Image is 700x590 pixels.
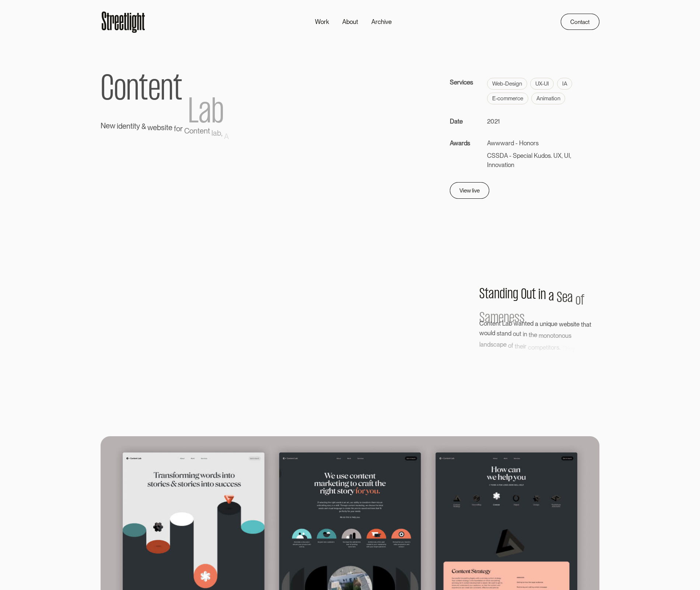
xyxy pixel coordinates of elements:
span: t [173,73,182,108]
span: L [188,97,199,131]
span: s [490,341,493,349]
span: e [527,320,530,328]
span: t [532,287,536,302]
p: CSSDA - Special Kudos. UX, UI, Innovation [487,151,599,170]
span: h [531,331,534,339]
div: Archive [371,17,392,27]
span: a [501,330,505,338]
span: i [133,120,134,131]
span: i [546,320,547,328]
span: t [499,320,501,328]
p: Awwward - Honors [487,139,539,148]
span: d [492,329,495,337]
span: . [559,344,560,352]
span: a [480,341,484,349]
span: n [559,332,562,340]
span: m [539,332,543,340]
span: e [554,320,557,328]
span: T [562,345,566,353]
span: S [479,311,485,326]
span: a [518,320,522,328]
div: Work [315,17,329,27]
div: Contact [570,17,589,27]
span: d [508,330,511,338]
span: o [575,294,581,308]
span: h [517,343,520,351]
span: i [523,331,524,339]
span: e [543,344,546,352]
span: e [148,73,160,108]
span: e [168,122,172,133]
span: b [211,97,224,131]
span: L [502,320,505,328]
span: a [505,320,509,328]
span: l [211,128,213,139]
span: s [568,332,571,340]
strong: Awards [450,139,470,147]
span: t [515,343,517,351]
span: s [556,344,559,352]
span: S [557,291,562,305]
span: u [487,329,491,337]
span: f [511,342,513,350]
span: e [503,341,507,349]
div: Web-Design [487,78,527,90]
span: o [484,320,487,328]
span: A [224,131,229,142]
span: a [497,341,500,349]
span: C [479,320,484,328]
span: y [136,120,140,131]
span: e [106,120,110,131]
span: t [549,344,551,352]
span: t [589,321,591,329]
span: t [574,320,576,329]
a: Contact [561,14,599,30]
span: i [573,320,574,329]
span: o [531,344,535,352]
span: t [197,125,200,136]
span: o [508,342,511,350]
span: t [139,73,148,108]
span: l [479,341,480,349]
span: t [581,321,583,329]
span: t [208,125,210,136]
span: e [562,291,567,305]
span: e [569,345,572,353]
span: n [494,287,500,302]
span: s [514,311,519,326]
span: C [101,73,113,108]
span: n [505,330,508,338]
span: g [513,287,518,302]
span: u [540,320,543,328]
span: n [126,120,130,131]
span: C [184,125,189,136]
span: d [118,120,122,131]
span: n [507,287,513,302]
span: b [157,122,161,133]
a: Archive [365,15,398,28]
span: t [134,120,136,131]
div: Animation [531,93,565,104]
span: o [189,125,193,136]
span: i [505,287,507,302]
span: i [548,344,549,352]
span: o [543,332,547,340]
span: w [559,320,564,329]
span: n [504,311,509,326]
span: t [546,344,548,352]
span: u [526,287,532,302]
span: o [484,329,487,337]
span: N [101,120,106,131]
span: n [540,288,546,302]
div: E-commerce [487,93,528,104]
span: S [479,287,485,302]
span: e [534,331,537,339]
span: e [153,122,157,133]
div: View live [459,186,480,195]
a: About [336,15,365,28]
span: o [176,123,180,134]
span: i [117,120,118,131]
a: View live [450,182,490,198]
span: e [509,311,514,326]
span: o [550,332,553,340]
